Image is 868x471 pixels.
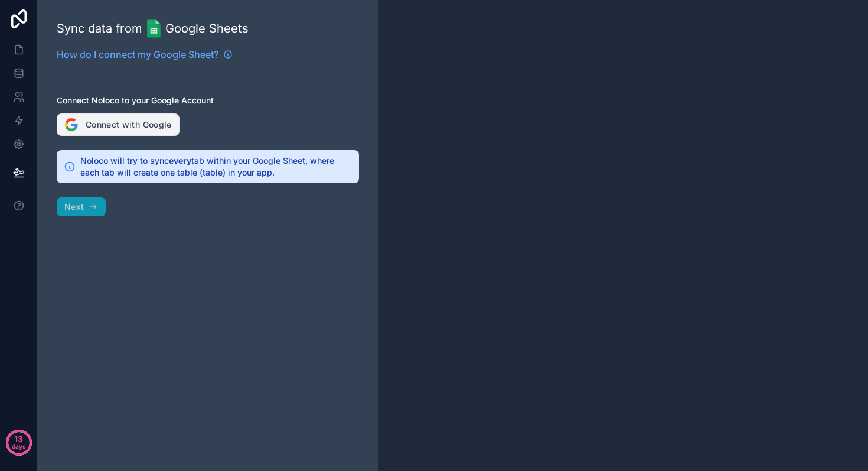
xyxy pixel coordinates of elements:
[12,438,26,454] p: days
[147,19,161,38] img: Google Sheets logo
[80,155,352,178] h2: Noloco will try to sync tab within your Google Sheet, where each tab will create one table (table...
[57,47,218,61] span: How do I connect my Google Sheet?
[57,20,142,37] span: Sync data from
[165,20,249,37] span: Google Sheets
[169,155,191,165] strong: every
[64,118,79,132] img: Sign in With Google Logo
[57,113,180,136] button: Connect with Google
[57,47,233,61] a: How do I connect my Google Sheet?
[14,433,23,445] p: 13
[57,95,359,106] label: Connect Noloco to your Google Account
